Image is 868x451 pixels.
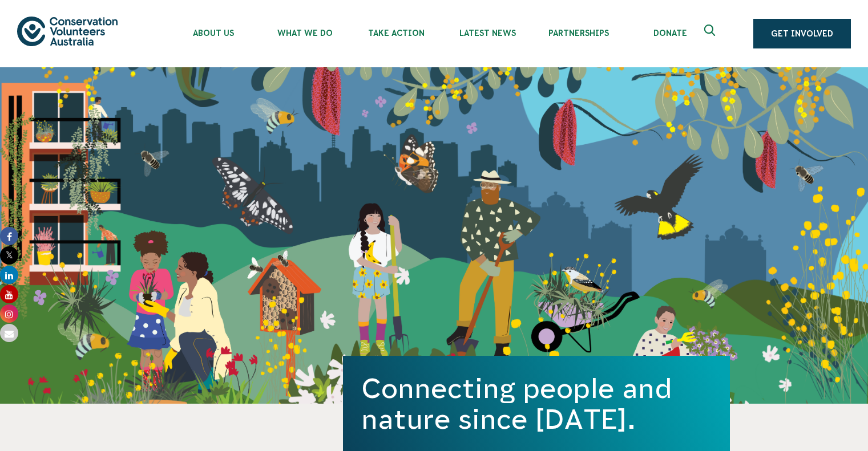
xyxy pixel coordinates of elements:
span: What We Do [259,29,350,38]
span: About Us [168,29,259,38]
h1: Connecting people and nature since [DATE]. [361,373,712,434]
span: Expand search box [704,25,718,43]
span: Partnerships [533,29,624,38]
img: logo.svg [17,17,118,46]
span: Latest News [442,29,533,38]
button: Expand search box Close search box [697,20,725,47]
a: Get Involved [753,19,851,48]
span: Take Action [350,29,442,38]
span: Donate [624,29,716,38]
